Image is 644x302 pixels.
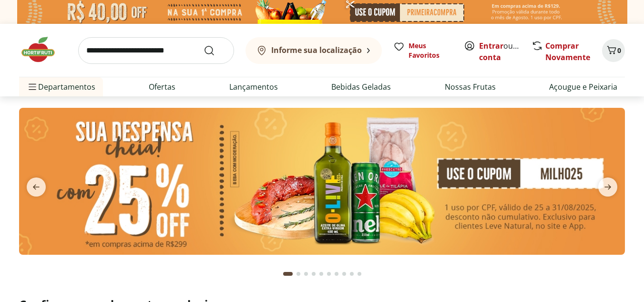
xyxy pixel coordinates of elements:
[19,35,67,64] img: Hortifruti
[245,37,382,64] button: Informe sua localização
[591,177,625,197] button: next
[302,262,310,285] button: Go to page 3 from fs-carousel
[19,108,625,255] img: cupom
[310,262,317,285] button: Go to page 4 from fs-carousel
[356,262,363,285] button: Go to page 10 from fs-carousel
[348,262,356,285] button: Go to page 9 from fs-carousel
[549,81,617,93] a: Açougue e Peixaria
[229,81,278,93] a: Lançamentos
[393,41,452,60] a: Meus Favoritos
[281,262,295,285] button: Current page from fs-carousel
[295,262,302,285] button: Go to page 2 from fs-carousel
[479,40,521,63] span: ou
[27,75,95,98] span: Departamentos
[617,46,621,55] span: 0
[479,41,532,62] a: Criar conta
[27,75,38,98] button: Menu
[409,41,452,60] span: Meus Favoritos
[325,262,333,285] button: Go to page 6 from fs-carousel
[445,81,496,93] a: Nossas Frutas
[204,45,226,56] button: Submit Search
[331,81,391,93] a: Bebidas Geladas
[545,41,590,62] a: Comprar Novamente
[602,39,625,62] button: Carrinho
[479,41,503,51] a: Entrar
[317,262,325,285] button: Go to page 5 from fs-carousel
[19,177,53,197] button: previous
[78,37,234,64] input: search
[333,262,340,285] button: Go to page 7 from fs-carousel
[271,45,362,55] b: Informe sua localização
[149,81,175,93] a: Ofertas
[340,262,348,285] button: Go to page 8 from fs-carousel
